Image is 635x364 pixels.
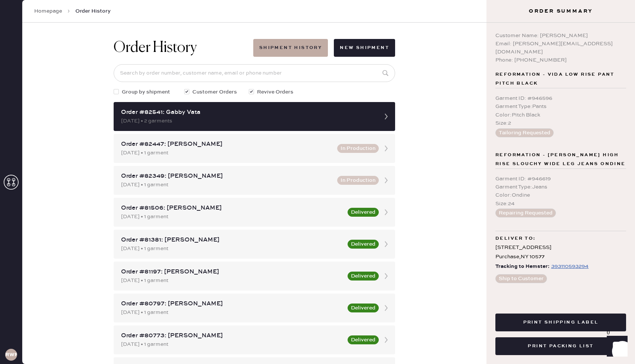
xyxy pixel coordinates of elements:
a: Homepage [34,7,62,15]
td: 946596 [24,140,66,150]
span: Tracking to Hemster: [495,262,550,271]
div: [DATE] • 1 garment [121,213,343,221]
iframe: Front Chat [600,331,632,363]
span: Order History [75,7,111,15]
th: Description [66,121,583,130]
span: Reformation - Vida Low Rise Pant Pitch Black [495,70,626,88]
div: Order # 82541 [24,54,610,63]
button: Print Shipping Label [495,314,626,331]
div: [DATE] • 1 garment [121,149,333,157]
h3: RWPA [5,352,17,357]
div: Garment ID : # 946619 [495,175,626,183]
div: https://www.fedex.com/apps/fedextrack/?tracknumbers=393110593294&cntry_code=US [551,262,589,271]
div: [DATE] • 1 garment [121,276,343,285]
div: Order #80773: [PERSON_NAME] [121,331,343,340]
td: Jeans - Reformation - [PERSON_NAME] High Rise Slouchy Wide Leg Jeans Ondine - Size: 24 [66,130,583,140]
button: In Production [337,176,379,185]
div: Packing list [24,45,610,54]
div: Color : Pitch Black [495,111,626,119]
h3: Order Summary [486,7,635,15]
span: Group by shipment [122,88,170,96]
a: Print Shipping Label [495,318,626,325]
div: [DATE] • 1 garment [121,340,343,348]
a: 393110593294 [550,262,589,271]
button: Repairing Requested [495,209,556,217]
button: Delivered [348,304,379,312]
td: 1 [583,140,610,150]
div: Order #80797: [PERSON_NAME] [121,299,343,308]
td: 1 [583,130,610,140]
div: [STREET_ADDRESS] Purchase , NY 10577 [495,243,626,262]
th: QTY [583,121,610,130]
div: Order #81197: [PERSON_NAME] [121,268,343,276]
button: Shipment History [253,39,328,57]
div: Color : Ondine [495,191,626,199]
button: In Production [337,144,379,153]
div: Garment Type : Pants [495,102,626,111]
div: Order #81506: [PERSON_NAME] [121,204,343,213]
h1: Order History [114,39,197,57]
div: Customer information [24,74,610,83]
div: Order #82447: [PERSON_NAME] [121,140,333,149]
div: Garment Type : Jeans [495,183,626,191]
input: Search by order number, customer name, email or phone number [114,64,395,82]
div: Order #81381: [PERSON_NAME] [121,236,343,245]
td: 946619 [24,130,66,140]
div: Size : 2 [495,119,626,127]
button: Delivered [348,335,379,344]
div: Customer Name: [PERSON_NAME] [495,32,626,40]
div: [DATE] • 1 garment [121,245,343,253]
span: Customer Orders [192,88,237,96]
div: Email: [PERSON_NAME][EMAIL_ADDRESS][DOMAIN_NAME] [495,40,626,56]
div: Garment ID : # 946596 [495,94,626,102]
div: Order #82349: [PERSON_NAME] [121,172,333,181]
span: Deliver to: [495,234,535,243]
div: # 85946 Gabby Vata [EMAIL_ADDRESS][DOMAIN_NAME] [24,83,610,109]
div: Size : 24 [495,200,626,208]
div: [DATE] • 1 garment [121,181,333,189]
div: Order #82541: Gabby Vata [121,108,374,117]
td: Pants - Reformation - Vida Low Rise Pant Pitch Black - Size: 2 [66,140,583,150]
button: Delivered [348,240,379,249]
div: [DATE] • 2 garments [121,117,374,125]
button: Tailoring Requested [495,128,554,137]
button: Delivered [348,272,379,281]
div: [DATE] • 1 garment [121,308,343,317]
span: Reformation - [PERSON_NAME] High Rise Slouchy Wide Leg Jeans Ondine [495,151,626,168]
button: Print Packing List [495,337,626,355]
div: Phone: [PHONE_NUMBER] [495,56,626,64]
button: Ship to Customer [495,274,547,283]
button: New Shipment [334,39,395,57]
th: ID [24,121,66,130]
button: Delivered [348,208,379,217]
span: Revive Orders [257,88,293,96]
